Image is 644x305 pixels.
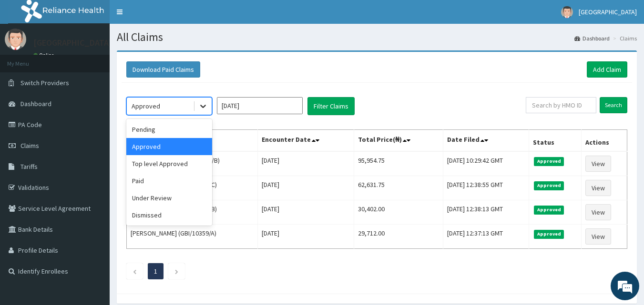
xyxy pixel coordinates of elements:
span: Approved [534,206,564,214]
a: Next page [174,267,179,275]
h1: All Claims [117,31,637,43]
a: View [585,180,611,196]
a: Online [33,52,56,59]
div: Approved [126,138,212,155]
a: View [585,204,611,220]
a: Add Claim [587,61,627,78]
td: [DATE] [257,200,354,225]
td: 29,712.00 [354,225,443,249]
td: [DATE] 12:37:13 GMT [443,225,529,249]
span: Claims [20,141,39,150]
div: Approved [132,101,160,111]
input: Search by HMO ID [526,97,596,113]
div: Top level Approved [126,155,212,172]
th: Date Filed [443,130,529,152]
a: Dashboard [574,34,610,42]
td: [DATE] [257,151,354,176]
td: 30,402.00 [354,200,443,225]
span: Approved [534,157,564,166]
div: Paid [126,172,212,189]
td: [DATE] 12:38:55 GMT [443,176,529,200]
div: Pending [126,121,212,138]
span: Dashboard [20,99,51,108]
td: [DATE] 10:29:42 GMT [443,151,529,176]
td: [DATE] [257,176,354,200]
td: [PERSON_NAME] (GBI/10359/A) [127,225,258,249]
img: User Image [5,29,26,50]
button: Filter Claims [307,97,355,115]
span: [GEOGRAPHIC_DATA] [579,8,637,16]
a: View [585,156,611,172]
li: Claims [611,34,637,42]
input: Search [600,97,627,113]
p: [GEOGRAPHIC_DATA] [33,39,112,47]
span: Approved [534,181,564,190]
span: Tariffs [20,162,38,171]
th: Actions [582,130,627,152]
td: [DATE] [257,225,354,249]
span: Switch Providers [20,79,69,87]
a: Previous page [133,267,137,275]
div: Dismissed [126,207,212,224]
th: Status [529,130,582,152]
td: 95,954.75 [354,151,443,176]
th: Encounter Date [257,130,354,152]
input: Select Month and Year [217,97,303,114]
td: 62,631.75 [354,176,443,200]
a: Page 1 is your current page [154,267,157,275]
img: User Image [561,6,573,18]
button: Download Paid Claims [126,61,200,78]
div: Under Review [126,189,212,207]
td: [DATE] 12:38:13 GMT [443,200,529,225]
th: Total Price(₦) [354,130,443,152]
a: View [585,228,611,245]
span: Approved [534,230,564,238]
